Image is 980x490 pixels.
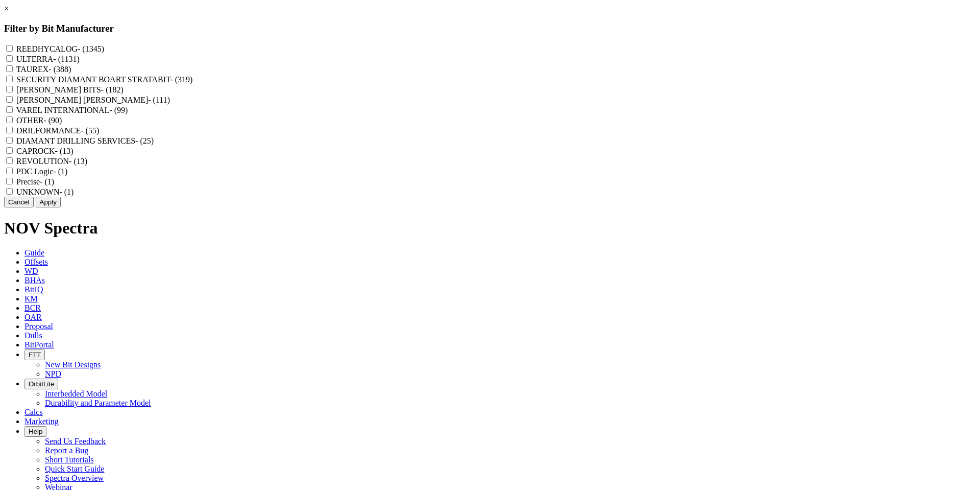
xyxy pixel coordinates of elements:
[16,126,99,135] label: DRILFORMANCE
[29,380,54,388] span: OrbitLite
[16,96,170,104] label: [PERSON_NAME] [PERSON_NAME]
[109,106,128,114] span: - (99)
[24,417,59,426] span: Marketing
[48,65,71,74] span: - (388)
[24,258,48,266] span: Offsets
[24,294,38,303] span: KM
[16,75,192,84] label: SECURITY DIAMANT BOART STRATABIT
[43,116,62,125] span: - (90)
[29,428,42,435] span: Help
[4,219,976,238] h1: NOV Spectra
[24,267,38,275] span: WD
[16,188,73,196] label: UNKNOWN
[4,23,976,34] h3: Filter by Bit Manufacturer
[16,85,124,94] label: [PERSON_NAME] BITS
[16,65,71,74] label: TAUREX
[45,369,61,378] a: NPD
[4,4,9,13] a: ×
[16,106,128,114] label: VAREL INTERNATIONAL
[24,340,54,349] span: BitPortal
[69,157,87,166] span: - (13)
[81,126,99,135] span: - (55)
[148,96,170,104] span: - (111)
[45,446,88,455] a: Report a Bug
[29,351,41,359] span: FTT
[16,157,87,166] label: REVOLUTION
[24,285,43,294] span: BitIQ
[16,44,104,53] label: REEDHYCALOG
[170,75,192,84] span: - (319)
[53,167,67,176] span: - (1)
[24,313,42,321] span: OAR
[24,322,53,331] span: Proposal
[24,331,42,340] span: Dulls
[24,276,45,285] span: BHAs
[16,167,67,176] label: PDC Logic
[45,464,104,473] a: Quick Start Guide
[45,437,106,446] a: Send Us Feedback
[45,455,94,464] a: Short Tutorials
[16,177,54,186] label: Precise
[16,116,62,125] label: OTHER
[24,304,41,312] span: BCR
[53,55,79,63] span: - (1131)
[16,55,80,63] label: ULTERRA
[45,399,151,407] a: Durability and Parameter Model
[16,136,154,145] label: DIAMANT DRILLING SERVICES
[45,474,104,482] a: Spectra Overview
[59,188,73,196] span: - (1)
[55,147,73,155] span: - (13)
[45,360,101,369] a: New Bit Designs
[36,197,61,207] button: Apply
[24,248,44,257] span: Guide
[40,177,54,186] span: - (1)
[78,44,104,53] span: - (1345)
[101,85,124,94] span: - (182)
[45,389,107,398] a: Interbedded Model
[4,197,34,207] button: Cancel
[135,136,154,145] span: - (25)
[24,408,43,416] span: Calcs
[16,147,73,155] label: CAPROCK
